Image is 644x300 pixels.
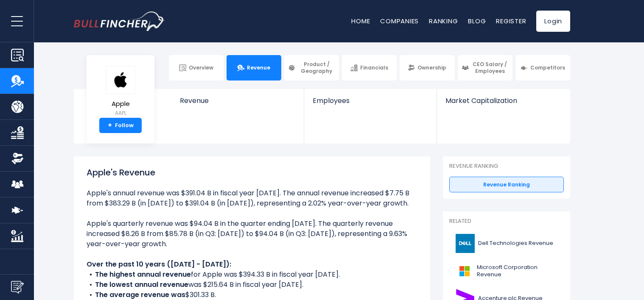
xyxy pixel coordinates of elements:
[11,152,24,165] img: Ownership
[108,122,112,129] strong: +
[454,234,476,253] img: DELL logo
[468,17,486,25] a: Blog
[87,219,417,249] li: Apple's quarterly revenue was $94.04 B in the quarter ending [DATE]. The quarterly revenue increa...
[449,163,564,170] p: Revenue Ranking
[105,65,136,118] a: Apple AAPL
[360,64,388,71] span: Financials
[227,55,281,81] a: Revenue
[445,97,561,105] span: Market Capitalization
[74,11,165,31] a: Go to homepage
[95,290,185,300] b: The average revenue was
[106,109,135,117] small: AAPL
[284,55,339,81] a: Product / Geography
[304,89,436,119] a: Employees
[449,218,564,225] p: Related
[417,64,446,71] span: Ownership
[351,17,370,25] a: Home
[171,89,304,119] a: Revenue
[99,118,142,133] a: +Follow
[530,64,565,71] span: Competitors
[449,177,564,193] a: Revenue Ranking
[87,188,417,208] li: Apple's annual revenue was $391.04 B in fiscal year [DATE]. The annual revenue increased $7.75 B ...
[95,269,191,279] b: The highest annual revenue
[471,61,509,74] span: CEO Salary / Employees
[536,11,570,32] a: Login
[106,100,135,108] span: Apple
[449,232,564,255] a: Dell Technologies Revenue
[342,55,397,81] a: Financials
[454,261,474,281] img: MSFT logo
[87,290,417,300] li: $301.33 B.
[247,64,270,71] span: Revenue
[87,259,231,269] b: Over the past 10 years ([DATE] - [DATE]):
[449,259,564,283] a: Microsoft Corporation Revenue
[429,17,458,25] a: Ranking
[180,97,296,105] span: Revenue
[74,11,165,31] img: bullfincher logo
[87,166,417,179] h1: Apple's Revenue
[400,55,454,81] a: Ownership
[298,61,335,74] span: Product / Geography
[87,269,417,280] li: for Apple was $394.33 B in fiscal year [DATE].
[189,64,213,71] span: Overview
[87,280,417,290] li: was $215.64 B in fiscal year [DATE].
[515,55,570,81] a: Competitors
[496,17,526,25] a: Register
[458,55,512,81] a: CEO Salary / Employees
[380,17,419,25] a: Companies
[169,55,224,81] a: Overview
[437,89,569,119] a: Market Capitalization
[95,280,188,289] b: The lowest annual revenue
[313,97,428,105] span: Employees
